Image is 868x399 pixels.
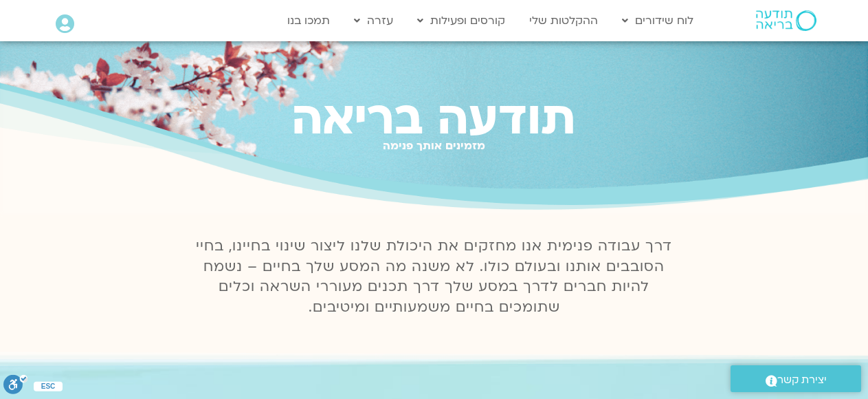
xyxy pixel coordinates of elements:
a: תמכו בנו [280,8,337,34]
a: קורסים ופעילות [410,8,512,34]
a: עזרה [347,8,400,34]
img: תודעה בריאה [756,10,816,31]
span: יצירת קשר [777,371,827,389]
a: ההקלטות שלי [522,8,605,34]
a: יצירת קשר [731,365,861,392]
a: לוח שידורים [615,8,700,34]
p: דרך עבודה פנימית אנו מחזקים את היכולת שלנו ליצור שינוי בחיינו, בחיי הסובבים אותנו ובעולם כולו. לא... [188,236,680,319]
